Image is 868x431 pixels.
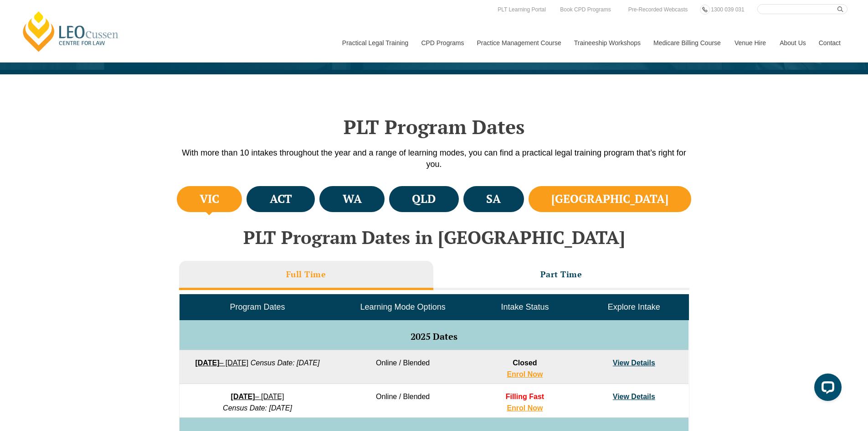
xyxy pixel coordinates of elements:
span: Closed [513,359,537,367]
a: Contact [812,23,847,62]
h4: ACT [270,192,292,207]
a: Enrol Now [507,370,543,378]
a: About Us [773,23,812,62]
h4: [GEOGRAPHIC_DATA] [551,192,668,207]
em: Census Date: [DATE] [251,359,320,367]
a: [PERSON_NAME] Centre for Law [21,10,121,53]
a: Traineeship Workshops [567,23,647,62]
a: Practical Legal Training [335,23,415,62]
h3: Full Time [286,269,326,280]
strong: [DATE] [231,393,255,400]
h4: VIC [200,192,219,207]
a: Book CPD Programs [558,5,613,15]
span: Learning Mode Options [360,302,446,312]
a: Medicare Billing Course [647,23,728,62]
span: Program Dates [230,302,285,312]
h2: PLT Program Dates [175,115,694,138]
a: CPD Programs [414,23,470,62]
td: Online / Blended [335,384,470,418]
em: Census Date: [DATE] [223,404,292,412]
a: Enrol Now [507,404,543,412]
a: [DATE]– [DATE] [195,359,248,367]
span: Intake Status [501,302,549,312]
a: Venue Hire [728,23,773,62]
a: View Details [613,359,655,367]
h3: Part Time [540,269,582,280]
a: PLT Learning Portal [495,5,548,15]
h4: QLD [412,192,436,207]
span: Explore Intake [608,302,660,312]
span: 2025 Dates [411,330,457,343]
a: View Details [613,393,655,400]
a: Pre-Recorded Webcasts [626,5,690,15]
strong: [DATE] [195,359,219,367]
p: With more than 10 intakes throughout the year and a range of learning modes, you can find a pract... [175,147,694,170]
h4: SA [486,192,501,207]
h2: PLT Program Dates in [GEOGRAPHIC_DATA] [175,227,694,247]
iframe: LiveChat chat widget [807,370,845,408]
td: Online / Blended [335,350,470,384]
span: 1300 039 031 [711,6,744,13]
h4: WA [343,192,362,207]
span: Filling Fast [506,393,544,400]
a: Practice Management Course [470,23,567,62]
a: [DATE]– [DATE] [231,393,284,400]
a: 1300 039 031 [709,5,746,15]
